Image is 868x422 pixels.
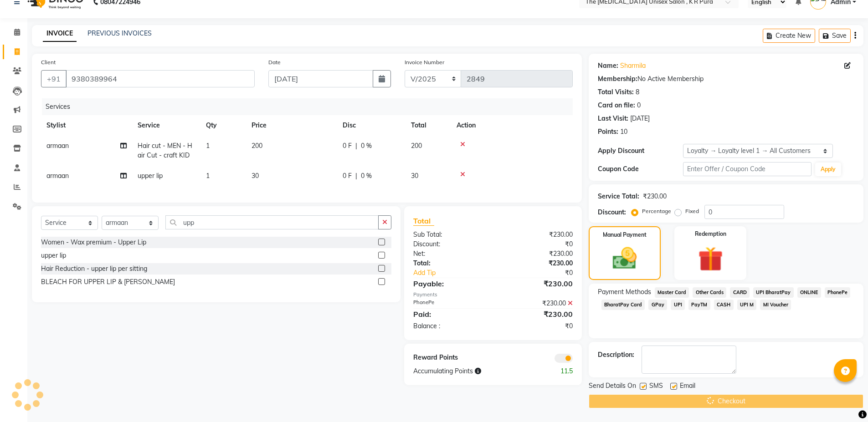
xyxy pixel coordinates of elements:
span: SMS [649,381,663,392]
span: PhonePe [825,287,851,298]
span: Send Details On [589,381,636,392]
label: Manual Payment [603,231,647,239]
th: Qty [200,115,246,136]
a: INVOICE [43,25,77,42]
span: ONLINE [797,287,821,298]
div: 0 [637,101,641,110]
img: _cash.svg [605,244,644,272]
span: UPI M [737,300,757,310]
div: Sub Total: [406,230,493,239]
span: 30 [252,172,259,180]
img: _gift.svg [690,244,731,275]
span: CARD [730,287,750,298]
a: PREVIOUS INVOICES [87,29,152,37]
div: ₹230.00 [643,192,667,201]
label: Client [41,58,56,66]
div: Discount: [598,208,626,217]
label: Fixed [685,207,699,215]
div: ₹230.00 [493,249,580,259]
div: 10 [620,127,627,137]
div: Services [42,98,580,115]
span: 0 % [361,141,372,151]
span: armaan [46,172,69,180]
div: Service Total: [598,192,639,201]
div: Net: [406,249,493,259]
div: Balance : [406,321,493,331]
span: GPay [648,300,667,310]
div: Description: [598,350,634,360]
th: Price [246,115,337,136]
div: upper lip [41,251,66,260]
th: Total [406,115,451,136]
span: CASH [714,300,734,310]
div: Payable: [406,278,493,289]
div: Hair Reduction - upper lip per sitting [41,264,147,274]
span: UPI BharatPay [753,287,794,298]
div: [DATE] [630,114,650,123]
label: Redemption [695,230,726,238]
div: Women - Wax premium - Upper Lip [41,238,146,247]
span: MI Voucher [760,300,791,310]
span: | [355,141,357,151]
input: Search or Scan [165,215,379,229]
a: Sharmila [620,61,646,71]
label: Percentage [642,207,671,215]
th: Service [132,115,200,136]
div: ₹230.00 [493,309,580,320]
label: Invoice Number [405,58,444,66]
span: | [355,171,357,181]
span: Total [413,216,434,226]
span: upper lip [138,172,163,180]
th: Action [451,115,573,136]
div: PhonePe [406,299,493,308]
div: ₹230.00 [493,299,580,308]
span: 0 F [343,141,352,151]
div: Card on file: [598,101,635,110]
div: Payments [413,291,572,299]
div: Accumulating Points [406,366,536,376]
span: armaan [46,142,69,150]
div: ₹0 [508,268,580,278]
button: +91 [41,70,67,87]
span: Other Cards [693,287,726,298]
div: Last Visit: [598,114,628,123]
button: Save [819,29,851,43]
div: Discount: [406,239,493,249]
div: Reward Points [406,353,493,363]
input: Enter Offer / Coupon Code [683,162,812,176]
div: ₹0 [493,321,580,331]
span: 30 [411,172,418,180]
span: 0 F [343,171,352,181]
button: Apply [815,163,841,176]
label: Date [268,58,281,66]
div: Total: [406,259,493,268]
div: ₹230.00 [493,259,580,268]
div: Apply Discount [598,146,683,156]
div: Total Visits: [598,87,634,97]
div: Coupon Code [598,164,683,174]
div: ₹0 [493,239,580,249]
div: Paid: [406,309,493,320]
span: UPI [671,300,685,310]
span: Master Card [655,287,689,298]
button: Create New [763,29,815,43]
th: Stylist [41,115,132,136]
input: Search by Name/Mobile/Email/Code [66,70,255,87]
div: Points: [598,127,618,137]
span: 0 % [361,171,372,181]
span: 1 [206,142,210,150]
span: 200 [411,142,422,150]
div: No Active Membership [598,74,854,84]
div: BLEACH FOR UPPER LIP & [PERSON_NAME] [41,277,175,287]
span: PayTM [688,300,710,310]
div: ₹230.00 [493,230,580,239]
div: 11.5 [536,366,580,376]
div: Membership: [598,74,637,84]
span: BharatPay Card [601,300,645,310]
div: 8 [636,87,639,97]
span: Hair cut - MEN - Hair Cut - craft KID [138,142,192,159]
span: 1 [206,172,210,180]
th: Disc [337,115,406,136]
span: Email [680,381,695,392]
span: Payment Methods [598,287,651,297]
